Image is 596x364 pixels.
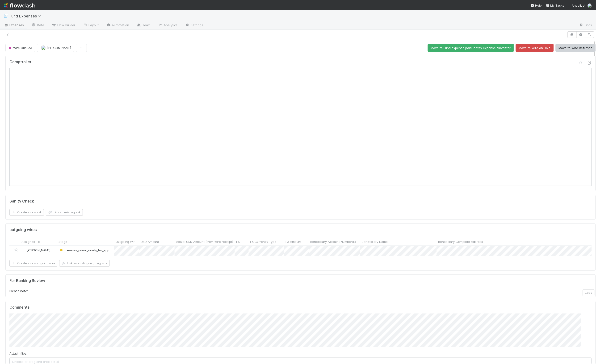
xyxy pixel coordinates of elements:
[285,239,301,244] span: FX Amount
[9,305,592,310] h5: Comments
[9,60,31,64] h5: Comptroller
[9,209,44,216] button: Create a newtask
[181,22,207,29] a: Settings
[8,46,32,50] span: Wire Queued
[9,289,592,294] p: Please note:
[37,44,74,52] button: [PERSON_NAME]
[236,239,240,244] span: FX
[531,3,542,8] div: Help
[27,248,50,252] span: [PERSON_NAME]
[575,22,596,29] a: Docs
[362,239,388,244] span: Beneficiary Name
[22,248,26,252] img: avatar_3ada3d7a-7184-472b-a6ff-1830e1bb1afd.png
[4,14,8,18] span: 🧾
[28,22,48,29] a: Data
[59,248,117,252] span: treasury_prime_ready_for_approval
[154,22,181,29] a: Analytics
[9,260,57,267] button: Create a newoutgoing wire
[9,351,27,356] label: Attach files:
[516,44,554,52] button: Move to Wire on Hold
[52,23,75,27] span: Flow Builder
[59,260,110,267] button: Link an existingoutgoing wire
[48,22,79,29] a: Flow Builder
[5,44,35,52] button: Wire Queued
[438,239,483,244] span: Beneficiary Complete Address
[4,23,24,27] span: Expenses
[250,239,276,244] span: FX Currency Type
[556,44,596,52] button: Move to Wire Returned
[583,290,595,296] button: Copy
[9,227,37,232] h5: outgoing wires
[79,22,102,29] a: Layout
[116,239,138,244] span: Outgoing Wire ID
[59,239,67,244] span: Stage
[428,44,514,52] button: Move to Fund expense paid, notify expense submitter
[9,278,592,283] h5: For Banking Review
[22,248,50,252] div: [PERSON_NAME]
[310,239,359,244] span: Beneficiary Account Number/IBAN
[588,3,592,8] img: avatar_93b89fca-d03a-423a-b274-3dd03f0a621f.png
[141,239,159,244] span: USD Amount
[133,22,154,29] a: Team
[47,46,71,50] span: [PERSON_NAME]
[46,209,83,216] button: Link an existingtask
[59,248,112,252] div: treasury_prime_ready_for_approval
[176,239,233,244] span: Actual USD Amount (from wire receipt)
[41,45,46,50] img: avatar_93b89fca-d03a-423a-b274-3dd03f0a621f.png
[102,22,133,29] a: Automation
[9,14,43,18] span: Fund Expenses
[572,4,586,7] span: AngelList
[546,3,564,8] a: My Tasks
[21,239,40,244] span: Assigned To
[4,1,35,9] img: logo-inverted-e16ddd16eac7371096b0.svg
[546,4,564,7] span: My Tasks
[9,199,34,204] h5: Sanity Check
